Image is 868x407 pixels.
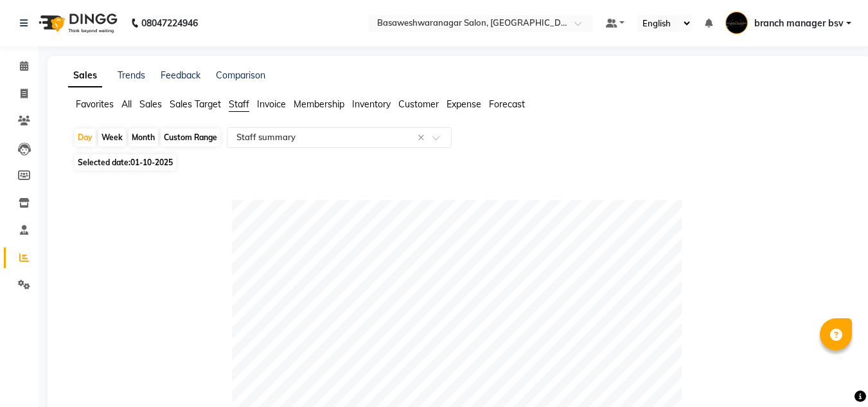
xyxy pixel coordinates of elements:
[121,98,132,110] span: All
[33,5,121,41] img: logo
[76,98,114,110] span: Favorites
[754,17,844,30] span: branch manager bsv
[725,12,748,34] img: branch manager bsv
[161,69,200,81] a: Feedback
[98,129,126,147] div: Week
[294,98,344,110] span: Membership
[257,98,286,110] span: Invoice
[216,69,265,81] a: Comparison
[75,129,96,147] div: Day
[161,129,220,147] div: Custom Range
[352,98,391,110] span: Inventory
[229,98,249,110] span: Staff
[170,98,221,110] span: Sales Target
[447,98,481,110] span: Expense
[141,5,198,41] b: 08047224946
[130,158,173,167] span: 01-10-2025
[128,129,158,147] div: Month
[139,98,162,110] span: Sales
[68,64,102,87] a: Sales
[418,131,429,145] span: Clear all
[814,356,855,394] iframe: chat widget
[398,98,439,110] span: Customer
[489,98,525,110] span: Forecast
[118,69,145,81] a: Trends
[75,154,176,170] span: Selected date:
